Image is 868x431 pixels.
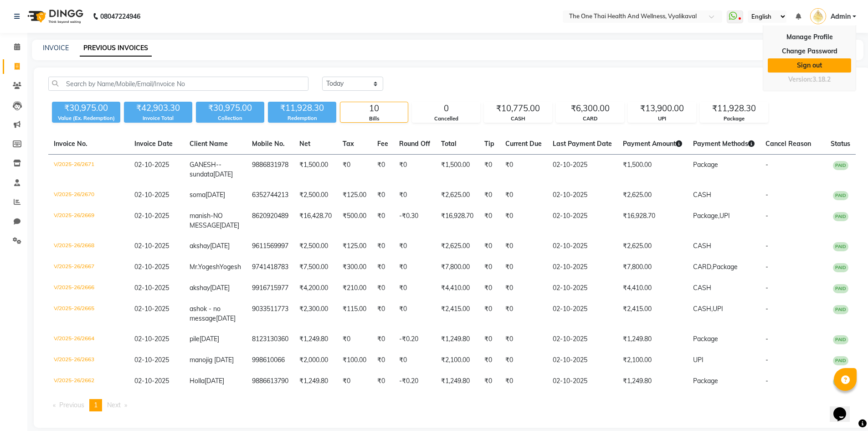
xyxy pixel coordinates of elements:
[394,155,436,185] td: ₹0
[765,356,768,364] span: -
[134,161,169,169] span: 02-10-2025
[556,102,624,115] div: ₹6,300.00
[134,263,169,271] span: 02-10-2025
[547,371,617,392] td: 02-10-2025
[833,377,848,386] span: PAID
[372,257,394,278] td: ₹0
[43,44,69,52] a: INVOICE
[190,356,207,364] span: manoj
[210,284,230,292] span: [DATE]
[810,8,826,24] img: Admin
[107,401,121,409] span: Next
[436,350,479,371] td: ₹2,100.00
[372,329,394,350] td: ₹0
[765,140,811,148] span: Cancel Reason
[547,185,617,206] td: 02-10-2025
[436,206,479,236] td: ₹16,928.70
[617,257,688,278] td: ₹7,800.00
[500,350,547,371] td: ₹0
[765,263,768,271] span: -
[247,155,294,185] td: 9886831978
[294,257,337,278] td: ₹7,500.00
[500,155,547,185] td: ₹0
[337,299,372,329] td: ₹115.00
[484,102,552,115] div: ₹10,775.00
[268,114,336,122] div: Redemption
[220,263,241,271] span: Yogesh
[765,335,768,343] span: -
[479,236,500,257] td: ₹0
[479,371,500,392] td: ₹0
[48,236,129,257] td: V/2025-26/2668
[372,350,394,371] td: ₹0
[294,278,337,299] td: ₹4,200.00
[693,335,718,343] span: Package
[617,155,688,185] td: ₹1,500.00
[48,278,129,299] td: V/2025-26/2666
[190,284,210,292] span: akshay
[700,115,768,123] div: Package
[52,102,120,114] div: ₹30,975.00
[337,236,372,257] td: ₹125.00
[833,356,848,365] span: PAID
[479,257,500,278] td: ₹0
[200,335,219,343] span: [DATE]
[628,102,696,115] div: ₹13,900.00
[48,257,129,278] td: V/2025-26/2667
[436,299,479,329] td: ₹2,415.00
[124,114,192,122] div: Invoice Total
[190,212,223,229] span: manish-NO MESSAGE
[340,115,408,123] div: Bills
[394,371,436,392] td: -₹0.20
[134,242,169,250] span: 02-10-2025
[252,140,285,148] span: Mobile No.
[247,206,294,236] td: 8620920489
[436,257,479,278] td: ₹7,800.00
[553,140,612,148] span: Last Payment Date
[54,140,87,148] span: Invoice No.
[617,278,688,299] td: ₹4,410.00
[765,377,768,385] span: -
[693,140,755,148] span: Payment Methods
[134,377,169,385] span: 02-10-2025
[765,212,768,220] span: -
[547,350,617,371] td: 02-10-2025
[247,299,294,329] td: 9033511773
[205,377,224,385] span: [DATE]
[372,278,394,299] td: ₹0
[190,242,210,250] span: akshay
[436,371,479,392] td: ₹1,249.80
[479,329,500,350] td: ₹0
[247,329,294,350] td: 8123130360
[693,212,719,220] span: Package,
[372,206,394,236] td: ₹0
[713,305,723,313] span: UPI
[500,371,547,392] td: ₹0
[196,114,264,122] div: Collection
[372,371,394,392] td: ₹0
[765,284,768,292] span: -
[294,371,337,392] td: ₹1,249.80
[700,102,768,115] div: ₹11,928.30
[294,236,337,257] td: ₹2,500.00
[768,58,851,73] a: Sign out
[247,257,294,278] td: 9741418783
[394,329,436,350] td: -₹0.20
[294,299,337,329] td: ₹2,300.00
[484,115,552,123] div: CASH
[617,236,688,257] td: ₹2,625.00
[412,115,480,123] div: Cancelled
[500,236,547,257] td: ₹0
[547,329,617,350] td: 02-10-2025
[80,40,152,57] a: PREVIOUS INVOICES
[48,155,129,185] td: V/2025-26/2671
[100,4,140,29] b: 08047224946
[124,102,192,114] div: ₹42,903.30
[48,77,308,91] input: Search by Name/Mobile/Email/Invoice No
[372,299,394,329] td: ₹0
[337,185,372,206] td: ₹125.00
[479,155,500,185] td: ₹0
[372,155,394,185] td: ₹0
[833,263,848,272] span: PAID
[48,371,129,392] td: V/2025-26/2662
